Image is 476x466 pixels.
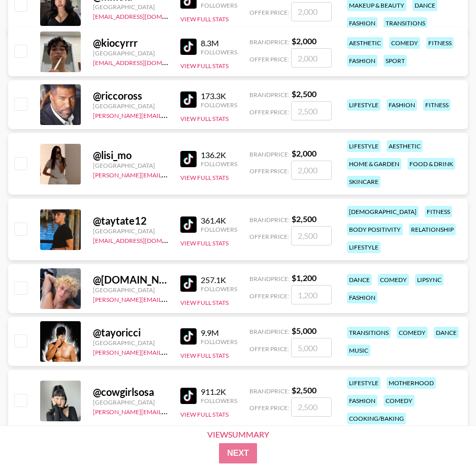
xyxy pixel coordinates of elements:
div: 8.3M [201,38,237,48]
div: fashion [387,99,417,111]
div: fashion [347,55,377,67]
div: 9.9M [201,328,237,338]
div: Followers [201,226,237,233]
div: fashion [347,17,377,29]
div: dance [347,274,372,286]
input: 2,000 [291,48,332,68]
div: aesthetic [347,37,383,49]
button: View Full Stats [180,352,229,359]
div: 173.3K [201,91,237,101]
img: TikTok [180,151,197,167]
div: fashion [347,395,377,407]
div: transitions [384,17,427,29]
span: Offer Price: [249,292,289,300]
span: Offer Price: [249,345,289,353]
strong: $ 2,000 [292,36,316,46]
span: Offer Price: [249,404,289,412]
div: relationship [409,224,456,235]
div: [GEOGRAPHIC_DATA] [93,339,168,347]
input: 2,500 [291,101,332,120]
div: [GEOGRAPHIC_DATA] [93,49,168,57]
div: @ lisi_mo [93,149,168,162]
input: 2,500 [291,226,332,245]
input: 2,500 [291,397,332,417]
div: dance [434,327,459,338]
div: 361.4K [201,215,237,226]
div: Followers [201,338,237,346]
img: TikTok [180,216,197,233]
div: fitness [426,37,454,49]
div: motherhood [387,377,436,389]
div: comedy [384,395,415,407]
div: @ kiocyrrr [93,37,168,49]
div: [DEMOGRAPHIC_DATA] [347,206,419,218]
span: Offer Price: [249,55,289,63]
span: Brand Price: [249,328,290,335]
div: lipsync [415,274,443,286]
span: Offer Price: [249,108,289,116]
button: View Full Stats [180,239,229,247]
span: Brand Price: [249,38,290,46]
div: fashion [347,292,377,303]
div: @ cowgirlsosa [93,386,168,398]
div: Followers [201,2,237,9]
div: comedy [378,274,409,286]
div: Followers [201,285,237,293]
a: [PERSON_NAME][EMAIL_ADDRESS][PERSON_NAME][DOMAIN_NAME] [93,169,292,179]
div: Followers [201,160,237,168]
a: [EMAIL_ADDRESS][DOMAIN_NAME] [93,57,195,67]
button: View Full Stats [180,115,229,122]
div: comedy [397,327,428,338]
div: [GEOGRAPHIC_DATA] [93,398,168,406]
strong: $ 1,200 [292,273,316,283]
input: 5,000 [291,338,332,357]
div: 136.2K [201,150,237,160]
div: music [347,345,370,356]
div: Followers [201,397,237,405]
img: TikTok [180,388,197,404]
img: TikTok [180,328,197,345]
strong: $ 2,000 [292,148,316,158]
strong: $ 2,500 [292,89,316,99]
a: [PERSON_NAME][EMAIL_ADDRESS][DOMAIN_NAME] [93,294,243,303]
div: body positivity [347,224,403,235]
input: 1,200 [291,285,332,304]
a: [PERSON_NAME][EMAIL_ADDRESS][DOMAIN_NAME] [93,406,243,416]
div: 257.1K [201,275,237,285]
div: sport [384,55,407,67]
div: Followers [201,48,237,56]
div: lifestyle [347,99,380,111]
img: TikTok [180,39,197,55]
span: Offer Price: [249,233,289,240]
div: aesthetic [387,140,423,152]
a: [EMAIL_ADDRESS][DOMAIN_NAME] [93,11,195,20]
div: 911.2K [201,387,237,397]
div: @ [DOMAIN_NAME][PERSON_NAME] [93,273,168,286]
a: [PERSON_NAME][EMAIL_ADDRESS][DOMAIN_NAME] [93,110,243,119]
div: @ riccoross [93,89,168,102]
div: [GEOGRAPHIC_DATA] [93,227,168,235]
img: TikTok [180,275,197,292]
span: Offer Price: [249,167,289,175]
span: Brand Price: [249,216,290,224]
input: 2,000 [291,161,332,180]
span: Brand Price: [249,275,290,283]
div: [GEOGRAPHIC_DATA] [93,3,168,11]
div: lifestyle [347,140,380,152]
button: View Full Stats [180,411,229,418]
div: lifestyle [347,241,380,253]
div: View Summary [199,430,278,439]
div: [GEOGRAPHIC_DATA] [93,102,168,110]
button: View Full Stats [180,62,229,70]
div: transitions [347,327,391,338]
strong: $ 5,000 [292,326,316,335]
a: [EMAIL_ADDRESS][DOMAIN_NAME] [93,235,195,244]
strong: $ 2,500 [292,214,316,224]
iframe: Drift Widget Chat Controller [425,415,464,454]
div: cooking/baking [347,413,406,424]
button: View Full Stats [180,174,229,181]
div: [GEOGRAPHIC_DATA] [93,162,168,169]
div: [GEOGRAPHIC_DATA] [93,286,168,294]
button: View Full Stats [180,15,229,23]
div: home & garden [347,158,401,170]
